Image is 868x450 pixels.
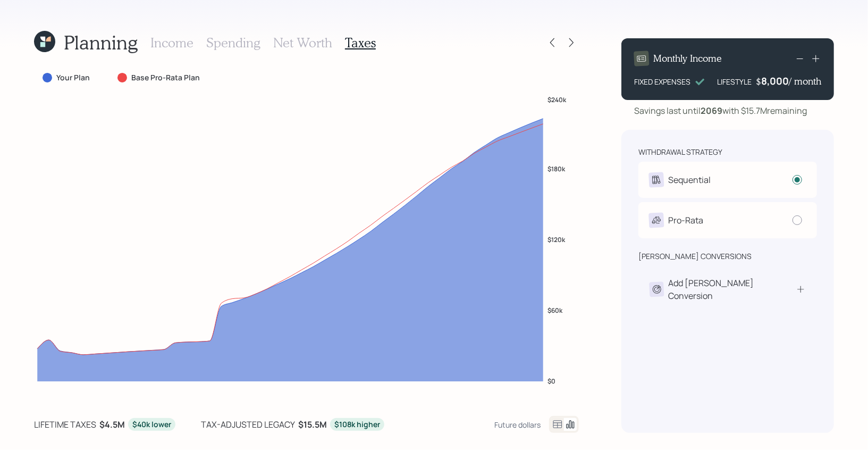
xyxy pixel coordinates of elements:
div: $108k higher [334,419,380,430]
b: 2069 [701,105,722,116]
h3: Net Worth [273,35,332,51]
div: $40k lower [132,419,171,430]
label: Your Plan [56,72,90,83]
h3: Spending [206,35,260,51]
h4: $ [756,76,761,87]
div: lifetime taxes [34,418,96,431]
h4: Monthly Income [653,53,722,64]
div: LIFESTYLE [717,76,752,87]
b: $15.5M [298,419,327,430]
div: tax-adjusted legacy [201,418,295,431]
label: Base Pro-Rata Plan [131,72,200,83]
div: Add [PERSON_NAME] Conversion [668,277,796,302]
div: Savings last until with $15.7M remaining [634,104,807,117]
tspan: $0 [548,377,556,386]
tspan: $180k [548,164,566,173]
div: FIXED EXPENSES [634,76,690,87]
h3: Income [150,35,193,51]
div: withdrawal strategy [638,147,722,157]
tspan: $60k [548,306,563,315]
h4: / month [789,76,821,87]
div: Sequential [668,173,711,186]
b: $4.5M [99,419,125,430]
tspan: $240k [548,95,567,104]
h3: Taxes [345,35,376,51]
div: Future dollars [494,420,541,430]
div: Pro-Rata [668,214,703,227]
tspan: $120k [548,235,566,244]
div: [PERSON_NAME] conversions [638,251,752,262]
div: 8,000 [761,74,789,87]
h1: Planning [64,31,138,54]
